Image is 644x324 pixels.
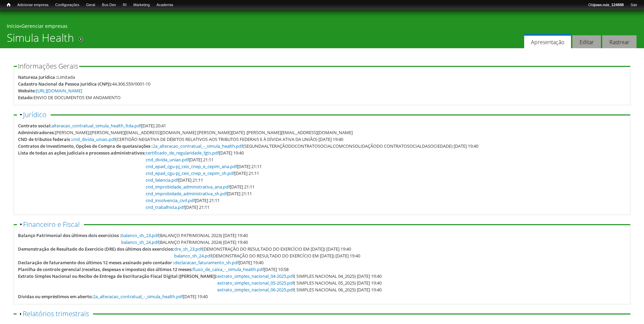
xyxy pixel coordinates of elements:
span: ( SIMPLES NACIONAL 05_2025) [DATE] 19:40 [217,280,382,286]
div: Extrato Simples Nacional ou Recibo de Entrega de Escrituração Fiscal Digital ([PERSON_NAME]): [18,273,217,280]
a: cnd_epad_cgu-pj_ceis_cnep_e_cepim_sh.pdf [146,170,234,176]
a: Olájoao.ruiz_124888 [585,2,627,8]
a: cnd_epad_cgu-pj_ceis_cnep_e_cepim_ana.pdf [146,163,237,169]
div: Estado: [18,94,34,101]
a: Início [3,2,14,8]
a: balanco_sh_23.pdf [121,232,159,238]
a: Apresentação [524,34,571,49]
span: [DATE] 21:11 [146,177,203,183]
a: cnd_divida_uniao.pdf [146,157,189,163]
span: [DATE] 19:40 [146,150,244,156]
div: CND de tributos federais : [18,136,72,143]
a: 2a_alteracao_contratual_-_simula_health.pdf [153,143,243,149]
span: (SEGUNDAALTERAÇÃODOCONTRATOSOCIALCOMCONSOLIDAÇÃODO CONTRATOSOCIALDASOCIEDADE) [DATE] 19:40 [153,143,478,149]
a: Financeiro e Fiscal [23,220,80,229]
span: [DATE] 21:11 [146,170,259,176]
span: (DEMONSTRAÇÃO DO RESULTADO DO EXERCÍCIO EM [DATE]) [DATE] 19:40 [174,253,360,259]
div: Declaração de faturamento dos últimos 12 meses assinado pelo contador : [18,259,174,266]
div: [PERSON_NAME];[PERSON_NAME][EMAIL_ADDRESS][DOMAIN_NAME] [PERSON_NAME][DATE] ;[PERSON_NAME][EMAIL_... [55,129,353,136]
div: Lista de todas as ações judiciais e processos administrativos: [18,149,146,156]
a: Bus Dev [98,2,119,8]
a: dre_sh_23.pdf [174,246,202,252]
div: Dívidas ou empréstimos em aberto: [18,293,93,300]
span: (BALANÇO PATRIMONIAL 2024) [DATE] 19:40 [121,239,248,245]
a: Gerenciar empresas [21,23,68,29]
span: ( SIMPLES NACIONAL 04_2025) [DATE] 19:40 [217,273,382,279]
div: » [7,23,637,31]
a: cnd_improbidade_administrativa_ana.pdf [146,184,230,190]
a: alteracao_contratual_simula_health_ltda.pdf [52,123,141,129]
a: cnd_insolvencia_civil.pdf [146,197,195,203]
span: [DATE] 20:41 [52,123,166,129]
a: Configurações [52,2,83,8]
a: Adicionar empresa [14,2,52,8]
span: [DATE] 19:40 [93,293,208,300]
div: ENVIO DE DOCUMENTOS EM ANDAMENTO [34,94,121,101]
div: Limitada [57,74,75,80]
a: extrato_simples_nacional_05-2025.pdf [217,280,294,286]
a: extrato_simples_nacional_04-2025.pdf [217,273,294,279]
span: [DATE] 21:11 [146,191,252,197]
div: Contratos de Investimento, Opções de Compra de quotas/ações : [18,143,153,149]
a: 2a_alteracao_contratual_-_simula_health.pdf [93,293,183,300]
h1: Simula Health [7,31,74,48]
a: Academia [153,2,177,8]
a: Jurídico [23,110,47,119]
div: Administradores: [18,129,55,136]
span: [DATE] 21:11 [146,157,214,163]
a: balanco_sh_24.pdf [121,239,159,245]
a: declaracao_faturamento_sh.pdf [174,259,239,266]
a: extrato_simples_nacional_06-2025.pdf [217,287,294,293]
a: Rastrear [602,35,637,49]
span: Início [7,2,11,7]
div: Balanço Patrimonial dos últimos dois exercícios : [18,232,121,239]
a: cnd_improbidade_administrativa_sh.pdf [146,191,227,197]
div: Website: [18,87,36,94]
a: cnd_divida_uniao.pdf [72,136,115,142]
span: [DATE] 21:11 [146,204,209,210]
a: Marketing [130,2,153,8]
div: 44.306.559/0001-10 [112,80,150,87]
span: [DATE] 21:11 [146,184,255,190]
a: Início [7,23,19,29]
a: Editar [572,35,601,49]
a: Relatórios trimestrais [23,309,89,318]
span: Informações Gerais [18,61,78,71]
a: Geral [82,2,98,8]
a: [URL][DOMAIN_NAME] [36,88,82,94]
div: Cadastro Nacional da Pessoa Jurídica (CNPJ): [18,80,112,87]
a: fluxo_de_caixa_-_simula_health.pdf [192,266,264,272]
div: Natureza Jurídica : [18,74,57,80]
span: [DATE] 21:11 [146,163,262,169]
span: (CERTIDÃO NEGATIVA DE DÉBITOS RELATIVOS AOS TRIBUTOS FEDERAIS E À DÍVIDA ATIVA DA UNIÃO) [DATE] 1... [72,136,343,142]
a: cnd_falencia.pdf [146,177,178,183]
a: balanco_sh_24.pdf [174,253,211,259]
span: [DATE] 19:40 [174,259,263,266]
span: ( SIMPLES NACIONAL 06_2025) [DATE] 19:40 [217,287,382,293]
a: cnd_trabalhista.pdf [146,204,185,210]
div: Planilha de controle gerencial (receitas, despesas e impostos) dos últimos 12 meses: [18,266,192,273]
span: [DATE] 21:11 [146,197,220,203]
div: Contrato social: [18,122,52,129]
div: Demonstração de Resultado do Exercício (DRE) dos últimos dois exercícios: [18,246,174,252]
a: certificado_de_regularidade_fgts.pdf [146,150,219,156]
span: [DATE] 10:58 [192,266,289,272]
span: (BALANÇO PATRIMONIAL 2023) [DATE] 19:40 [121,232,248,238]
a: RI [119,2,130,8]
strong: joao.ruiz_124888 [594,3,624,7]
span: (DEMONSTRAÇÃO DO RESULTADO DO EXERCÍCIO EM [DATE]) [DATE] 19:40 [174,246,351,252]
a: Sair [627,2,641,8]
